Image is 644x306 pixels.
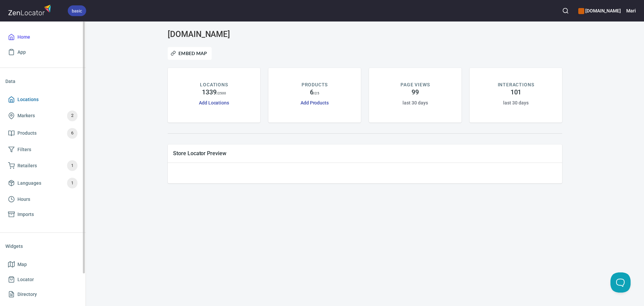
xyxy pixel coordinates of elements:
span: 6 [67,129,77,137]
a: App [5,45,80,60]
h4: 6 [310,88,314,96]
p: PRODUCTS [302,81,328,88]
p: / 2500 [217,91,226,96]
h6: [DOMAIN_NAME] [578,7,621,14]
button: Search [558,3,573,18]
button: Embed Map [168,47,212,60]
span: Filters [17,145,31,154]
span: Map [17,260,27,269]
p: PAGE VIEWS [400,81,430,88]
a: Directory [5,287,80,302]
span: basic [68,7,86,14]
span: Markers [17,112,35,120]
h6: Mari [626,7,636,14]
span: Embed Map [172,49,207,57]
p: / 25 [314,91,319,96]
span: 1 [67,162,77,170]
a: Add Products [301,100,329,105]
span: App [17,48,26,56]
a: Products6 [5,125,80,142]
a: Hours [5,192,80,207]
h6: last 30 days [402,99,428,106]
a: Markers2 [5,107,80,125]
a: Locations [5,92,80,107]
a: Map [5,257,80,272]
span: Home [17,33,30,41]
h6: last 30 days [503,99,528,106]
img: zenlocator [8,3,53,17]
h4: 1339 [202,88,217,96]
h3: [DOMAIN_NAME] [168,30,294,39]
p: INTERACTIONS [498,81,534,88]
span: 1 [67,179,77,187]
span: Directory [17,290,37,299]
span: Store Locator Preview [173,150,557,157]
a: Home [5,30,80,45]
span: Retailers [17,162,37,170]
button: color-CE600E [578,8,584,14]
span: 2 [67,112,77,120]
span: Locator [17,275,34,284]
p: LOCATIONS [200,81,228,88]
a: Filters [5,142,80,157]
span: Hours [17,195,30,204]
a: Languages1 [5,174,80,192]
a: Add Locations [199,100,229,105]
div: Manage your apps [578,3,621,18]
a: Retailers1 [5,157,80,174]
span: Locations [17,95,39,104]
li: Widgets [5,238,80,254]
span: Languages [17,179,41,187]
iframe: Help Scout Beacon - Open [610,272,631,293]
div: basic [68,5,86,16]
a: Imports [5,207,80,222]
button: Mari [626,3,636,18]
h4: 101 [511,88,522,96]
span: Imports [17,210,34,219]
a: Locator [5,272,80,287]
li: Data [5,73,80,89]
h4: 99 [412,88,419,96]
span: Products [17,129,37,137]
